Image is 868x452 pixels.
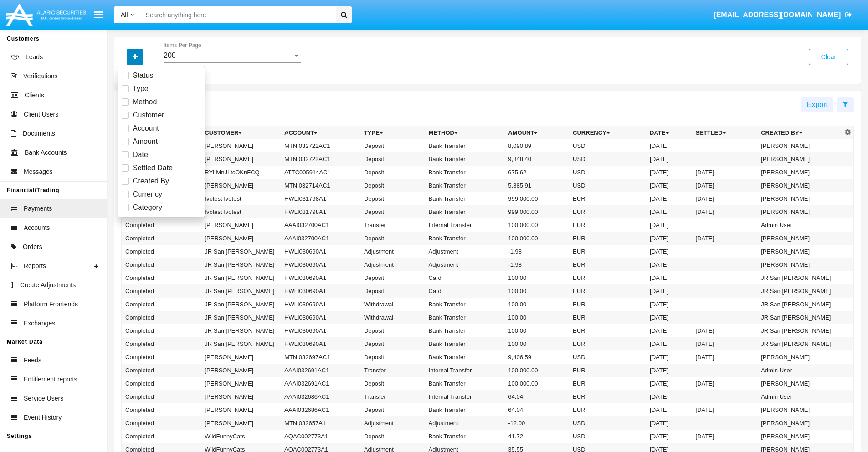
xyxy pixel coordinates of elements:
[201,350,281,364] td: [PERSON_NAME]
[757,166,842,179] td: [PERSON_NAME]
[281,218,360,232] td: AAAI032700AC1
[569,245,646,258] td: EUR
[360,324,425,337] td: Deposit
[360,364,425,377] td: Transfer
[360,337,425,350] td: Deposit
[122,284,201,298] td: Completed
[569,298,646,311] td: EUR
[569,139,646,152] td: USD
[757,377,842,390] td: [PERSON_NAME]
[569,403,646,416] td: EUR
[122,430,201,443] td: Completed
[122,258,201,271] td: Completed
[692,179,757,192] td: [DATE]
[757,284,842,298] td: JR San [PERSON_NAME]
[692,324,757,337] td: [DATE]
[504,245,569,258] td: -1.98
[201,179,281,192] td: [PERSON_NAME]
[425,416,505,430] td: Adjustment
[504,166,569,179] td: 675.62
[801,97,833,112] button: Export
[133,202,162,213] span: Category
[281,284,360,298] td: HWLI030690A1
[122,232,201,245] td: Completed
[646,298,692,311] td: [DATE]
[757,126,842,140] th: Created By
[201,245,281,258] td: JR San [PERSON_NAME]
[201,258,281,271] td: JR San [PERSON_NAME]
[646,430,692,443] td: [DATE]
[504,284,569,298] td: 100.00
[360,126,425,140] th: Type
[757,152,842,166] td: [PERSON_NAME]
[360,284,425,298] td: Deposit
[201,416,281,430] td: [PERSON_NAME]
[201,403,281,416] td: [PERSON_NAME]
[569,350,646,364] td: USD
[569,416,646,430] td: USD
[425,324,505,337] td: Bank Transfer
[504,350,569,364] td: 9,406.59
[569,430,646,443] td: USD
[504,218,569,232] td: 100,000.00
[23,129,55,138] span: Documents
[360,430,425,443] td: Deposit
[133,96,157,107] span: Method
[569,271,646,284] td: EUR
[425,390,505,403] td: Internal Transfer
[757,192,842,205] td: [PERSON_NAME]
[122,245,201,258] td: Completed
[504,416,569,430] td: -12.00
[281,430,360,443] td: AQAC002773A1
[26,52,43,62] span: Leads
[425,166,505,179] td: Bank Transfer
[646,258,692,271] td: [DATE]
[646,126,692,140] th: Date
[646,416,692,430] td: [DATE]
[504,298,569,311] td: 100.00
[141,6,333,23] input: Search
[569,205,646,218] td: EUR
[569,152,646,166] td: USD
[5,1,87,28] img: Logo image
[757,218,842,232] td: Admin User
[692,205,757,218] td: [DATE]
[569,364,646,377] td: EUR
[569,232,646,245] td: EUR
[24,167,53,177] span: Messages
[757,350,842,364] td: [PERSON_NAME]
[360,350,425,364] td: Deposit
[757,430,842,443] td: [PERSON_NAME]
[360,403,425,416] td: Deposit
[201,324,281,337] td: JR San [PERSON_NAME]
[757,205,842,218] td: [PERSON_NAME]
[646,192,692,205] td: [DATE]
[425,271,505,284] td: Card
[281,298,360,311] td: HWLI030690A1
[133,136,158,147] span: Amount
[24,394,63,403] span: Service Users
[504,192,569,205] td: 999,000.00
[425,337,505,350] td: Bank Transfer
[425,179,505,192] td: Bank Transfer
[281,139,360,152] td: MTNI032722AC1
[122,416,201,430] td: Completed
[201,126,281,140] th: Customer
[164,51,176,59] span: 200
[133,110,164,121] span: Customer
[504,271,569,284] td: 100.00
[24,261,46,271] span: Reports
[646,403,692,416] td: [DATE]
[281,205,360,218] td: HWLI031798A1
[692,192,757,205] td: [DATE]
[281,258,360,271] td: HWLI030690A1
[757,337,842,350] td: JR San [PERSON_NAME]
[201,284,281,298] td: JR San [PERSON_NAME]
[569,311,646,324] td: EUR
[646,364,692,377] td: [DATE]
[201,337,281,350] td: JR San [PERSON_NAME]
[25,148,67,157] span: Bank Accounts
[360,258,425,271] td: Adjustment
[692,350,757,364] td: [DATE]
[504,258,569,271] td: -1.98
